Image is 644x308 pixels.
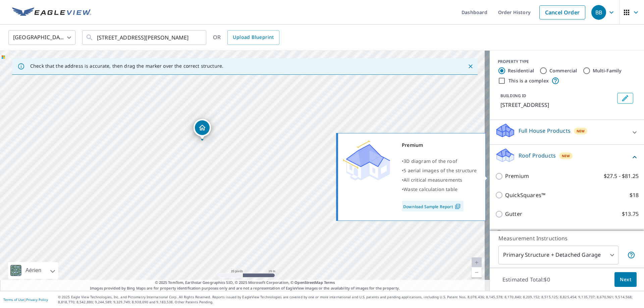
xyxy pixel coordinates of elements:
p: Roof Products [519,151,556,160]
button: Edit building 1 [617,93,633,104]
p: BUILDING ID [500,93,526,99]
a: Privacy Policy [26,297,48,302]
span: 3D diagram of the roof [404,158,457,164]
label: Commercial [549,67,577,74]
span: New [562,153,570,159]
a: Download Sample Report [402,201,464,211]
label: Residential [508,67,534,74]
div: Aérien [23,262,43,279]
div: PROPERTY TYPE [498,59,636,65]
button: Close [466,62,475,71]
div: Premium [402,140,477,150]
p: Gutter [505,210,522,218]
p: Premium [505,172,529,180]
div: Aérien [8,262,58,279]
label: Multi-Family [593,67,622,74]
p: $13.75 [622,210,639,218]
div: Full House ProductsNew [495,123,639,142]
p: Bid Perfect™ [505,229,538,237]
a: OpenStreetMap [294,280,323,285]
p: QuickSquares™ [505,191,545,199]
a: Niveau actuel 20, Effectuer un zoom arrière [472,267,482,278]
p: Measurement Instructions [498,234,635,242]
a: Niveau actuel 20, Effectuer un zoom avant Désactivé [472,257,482,267]
span: Upload Blueprint [233,33,274,42]
a: Terms of Use [3,297,24,302]
p: [STREET_ADDRESS] [500,101,614,109]
img: Pdf Icon [453,203,462,209]
a: Terms [324,280,335,285]
img: Premium [343,140,390,181]
div: BB [591,5,606,20]
div: • [402,175,477,185]
p: | [3,298,48,302]
span: All critical measurements [404,177,462,183]
a: Cancel Order [539,5,585,19]
div: Dropped pin, building 1, Residential property, 6505 CLAUDEL BROSSARD QC J4Z0H1 [194,119,211,140]
div: OR [213,30,279,45]
a: Upload Blueprint [227,30,279,45]
p: $18 [630,229,639,237]
button: Next [614,272,637,287]
span: New [577,128,585,134]
span: Your report will include the primary structure and a detached garage if one exists. [627,251,635,259]
p: © 2025 Eagle View Technologies, Inc. and Pictometry International Corp. All Rights Reserved. Repo... [58,295,641,305]
p: $18 [630,191,639,199]
span: Next [620,275,631,284]
p: Full House Products [519,127,571,135]
div: • [402,166,477,175]
p: Estimated Total: $0 [497,272,555,287]
div: Primary Structure + Detached Garage [498,246,619,264]
img: EV Logo [12,7,91,17]
p: Check that the address is accurate, then drag the marker over the correct structure. [30,63,223,69]
div: • [402,185,477,194]
span: © 2025 TomTom, Earthstar Geographics SIO, © 2025 Microsoft Corporation, © [155,280,335,286]
div: [GEOGRAPHIC_DATA] [8,28,75,47]
label: This is a complex [508,77,549,84]
input: Search by address or latitude-longitude [97,28,193,47]
div: • [402,157,477,166]
span: 5 aerial images of the structure [404,167,477,174]
div: Roof ProductsNew [495,147,639,167]
span: Waste calculation table [404,186,458,192]
p: $27.5 - $81.25 [604,172,639,180]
